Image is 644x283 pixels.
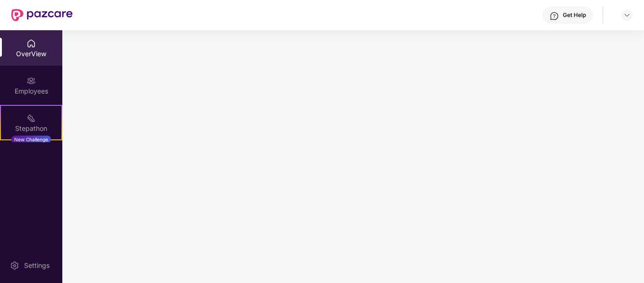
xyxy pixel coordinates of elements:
img: svg+xml;base64,PHN2ZyBpZD0iU2V0dGluZy0yMHgyMCIgeG1sbnM9Imh0dHA6Ly93d3cudzMub3JnLzIwMDAvc3ZnIiB3aW... [10,261,19,270]
div: Settings [21,261,52,270]
img: svg+xml;base64,PHN2ZyBpZD0iSGVscC0zMngzMiIgeG1sbnM9Imh0dHA6Ly93d3cudzMub3JnLzIwMDAvc3ZnIiB3aWR0aD... [550,11,559,21]
div: Get Help [563,11,586,19]
img: svg+xml;base64,PHN2ZyBpZD0iRHJvcGRvd24tMzJ4MzIiIHhtbG5zPSJodHRwOi8vd3d3LnczLm9yZy8yMDAwL3N2ZyIgd2... [623,11,631,19]
img: svg+xml;base64,PHN2ZyBpZD0iRW1wbG95ZWVzIiB4bWxucz0iaHR0cDovL3d3dy53My5vcmcvMjAwMC9zdmciIHdpZHRoPS... [26,76,36,86]
div: New Challenge [11,136,51,143]
img: New Pazcare Logo [11,9,73,21]
img: svg+xml;base64,PHN2ZyB4bWxucz0iaHR0cDovL3d3dy53My5vcmcvMjAwMC9zdmciIHdpZHRoPSIyMSIgaGVpZ2h0PSIyMC... [26,113,36,123]
img: svg+xml;base64,PHN2ZyBpZD0iSG9tZSIgeG1sbnM9Imh0dHA6Ly93d3cudzMub3JnLzIwMDAvc3ZnIiB3aWR0aD0iMjAiIG... [26,39,36,48]
div: Stepathon [1,124,61,133]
